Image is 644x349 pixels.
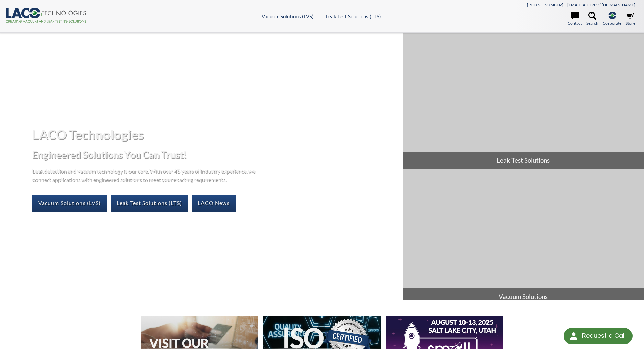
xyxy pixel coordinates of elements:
[603,20,621,26] span: Corporate
[568,331,579,342] img: round button
[32,167,259,184] p: Leak detection and vacuum technology is our core. With over 45 years of industry experience, we c...
[192,195,236,212] a: LACO News
[32,195,107,212] a: Vacuum Solutions (LVS)
[564,328,633,344] div: Request a Call
[582,328,626,344] div: Request a Call
[568,12,582,26] a: Contact
[262,13,314,19] a: Vacuum Solutions (LVS)
[403,169,644,305] a: Vacuum Solutions
[32,126,397,143] h1: LACO Technologies
[111,195,188,212] a: Leak Test Solutions (LTS)
[567,2,635,7] a: [EMAIL_ADDRESS][DOMAIN_NAME]
[527,2,563,7] a: [PHONE_NUMBER]
[403,288,644,305] span: Vacuum Solutions
[32,149,397,161] h2: Engineered Solutions You Can Trust!
[326,13,381,19] a: Leak Test Solutions (LTS)
[403,152,644,169] span: Leak Test Solutions
[626,12,635,26] a: Store
[403,33,644,169] a: Leak Test Solutions
[586,12,598,26] a: Search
